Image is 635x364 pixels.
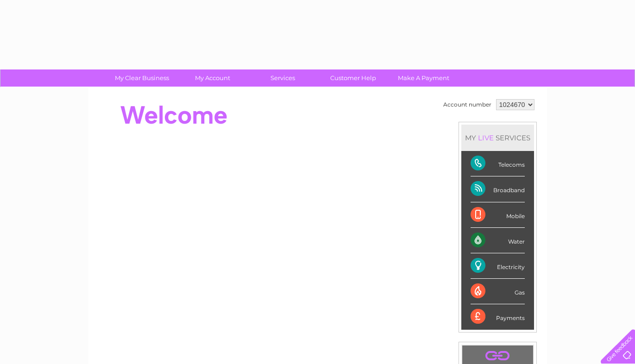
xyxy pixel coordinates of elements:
[461,125,534,151] div: MY SERVICES
[441,97,494,113] td: Account number
[385,69,462,87] a: Make A Payment
[104,69,180,87] a: My Clear Business
[471,279,525,304] div: Gas
[476,133,496,142] div: LIVE
[471,228,525,253] div: Water
[174,69,251,87] a: My Account
[471,176,525,202] div: Broadband
[471,304,525,329] div: Payments
[471,202,525,228] div: Mobile
[471,151,525,176] div: Telecoms
[315,69,391,87] a: Customer Help
[471,253,525,279] div: Electricity
[465,348,531,364] a: .
[245,69,321,87] a: Services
